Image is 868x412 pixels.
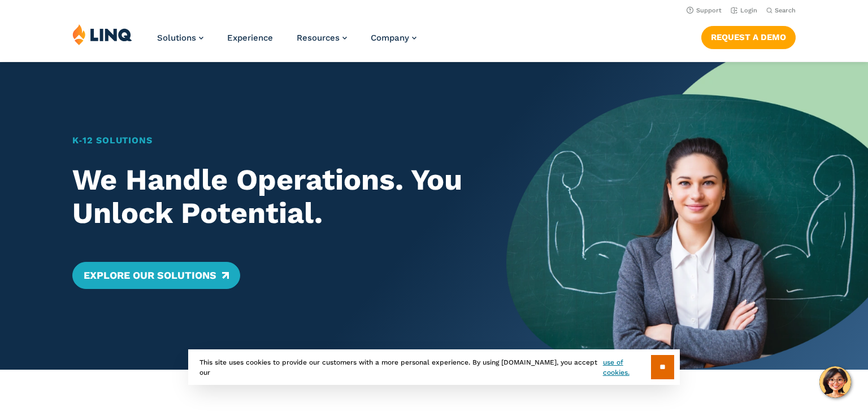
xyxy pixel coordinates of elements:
div: This site uses cookies to provide our customers with a more personal experience. By using [DOMAIN... [188,349,680,385]
img: Home Banner [506,62,868,370]
a: Explore Our Solutions [72,262,240,289]
button: Open Search Bar [766,6,796,15]
a: Login [731,7,757,14]
h1: K‑12 Solutions [72,134,471,147]
span: Solutions [157,33,196,43]
button: Hello, have a question? Let’s chat. [819,366,851,398]
nav: Button Navigation [701,24,796,49]
span: Company [371,33,409,43]
a: Solutions [157,33,203,43]
nav: Primary Navigation [157,24,416,61]
h2: We Handle Operations. You Unlock Potential. [72,163,471,231]
img: LINQ | K‑12 Software [72,24,132,45]
a: Resources [297,33,347,43]
a: Support [687,7,722,14]
a: Request a Demo [701,26,796,49]
span: Resources [297,33,340,43]
a: use of cookies. [603,357,651,378]
span: Search [775,7,796,14]
a: Company [371,33,416,43]
a: Experience [227,33,273,43]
